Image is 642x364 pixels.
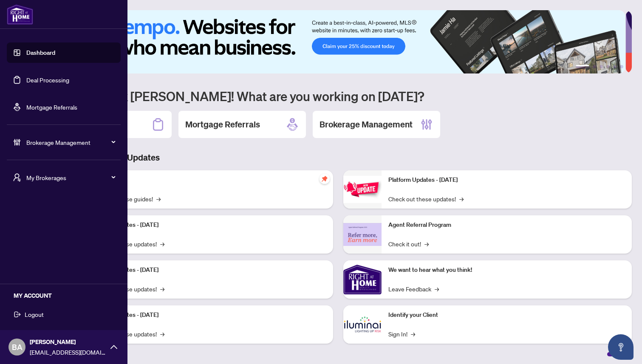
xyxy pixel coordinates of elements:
[388,175,625,185] p: Platform Updates - [DATE]
[160,239,164,248] span: →
[576,65,589,68] button: 1
[44,88,632,104] h1: Welcome back [PERSON_NAME]! What are you working on [DATE]?
[160,284,164,293] span: →
[388,265,625,275] p: We want to hear what you think!
[89,310,326,320] p: Platform Updates - [DATE]
[613,65,617,68] button: 5
[30,337,106,347] span: [PERSON_NAME]
[343,176,382,203] img: Platform Updates - June 23, 2025
[7,307,121,322] button: Logout
[26,103,77,111] a: Mortgage Referrals
[26,173,115,182] span: My Brokerages
[13,173,21,182] span: user-switch
[388,310,625,320] p: Identify your Client
[89,220,326,230] p: Platform Updates - [DATE]
[320,119,413,130] h2: Brokerage Management
[185,119,260,130] h2: Mortgage Referrals
[44,152,632,164] h3: Brokerage & Industry Updates
[26,138,115,147] span: Brokerage Management
[620,65,623,68] button: 6
[160,329,164,339] span: →
[7,4,33,25] img: logo
[608,334,634,360] button: Open asap
[388,239,429,248] a: Check it out!→
[459,194,464,203] span: →
[388,220,625,230] p: Agent Referral Program
[593,65,596,68] button: 2
[606,65,610,68] button: 4
[343,260,382,299] img: We want to hear what you think!
[26,76,69,84] a: Deal Processing
[600,65,603,68] button: 3
[388,284,439,293] a: Leave Feedback→
[343,305,382,344] img: Identify your Client
[30,347,106,357] span: [EMAIL_ADDRESS][DOMAIN_NAME]
[14,291,121,300] h5: MY ACCOUNT
[388,194,464,203] a: Check out these updates!→
[424,239,429,248] span: →
[435,284,439,293] span: →
[411,329,415,339] span: →
[156,194,161,203] span: →
[44,10,625,73] img: Slide 0
[343,223,382,246] img: Agent Referral Program
[320,174,330,184] span: pushpin
[89,265,326,275] p: Platform Updates - [DATE]
[388,329,415,339] a: Sign In!→
[25,308,44,321] span: Logout
[89,175,326,185] p: Self-Help
[12,341,23,353] span: BA
[26,49,55,56] a: Dashboard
